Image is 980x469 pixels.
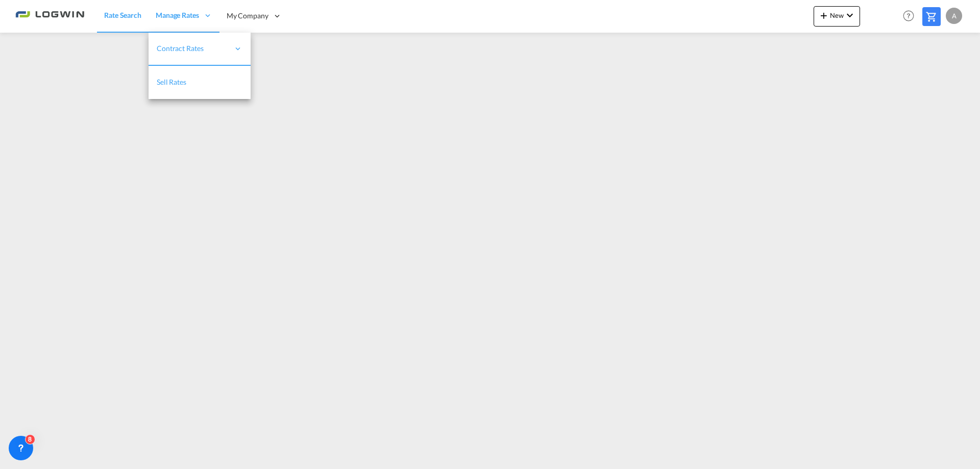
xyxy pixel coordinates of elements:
span: Rate Search [104,11,141,19]
a: Sell Rates [149,66,251,99]
div: A [946,8,962,24]
span: Sell Rates [157,78,186,86]
div: Help [900,7,922,26]
md-icon: icon-chevron-down [844,9,856,21]
span: Manage Rates [156,10,199,20]
span: My Company [227,11,268,21]
button: icon-plus 400-fgNewicon-chevron-down [814,6,860,27]
img: 2761ae10d95411efa20a1f5e0282d2d7.png [15,5,84,28]
span: Contract Rates [157,43,229,54]
span: New [818,11,856,19]
span: Help [900,7,917,24]
md-icon: icon-plus 400-fg [818,9,830,21]
div: Contract Rates [149,33,251,66]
